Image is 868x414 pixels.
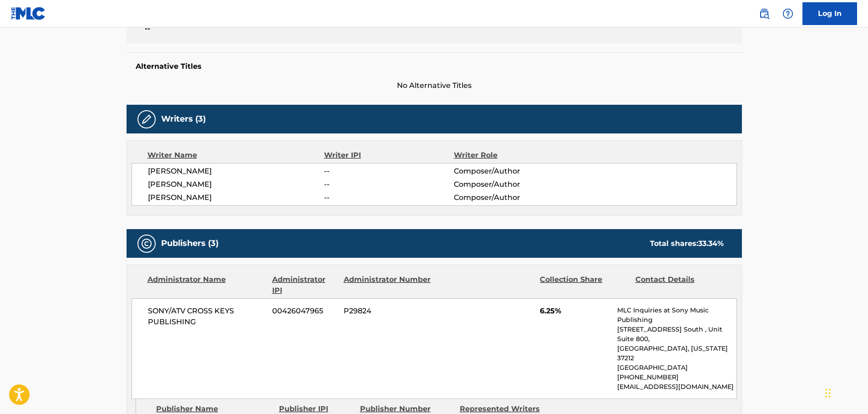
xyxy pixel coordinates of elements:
span: Composer/Author [454,166,572,177]
span: -- [324,166,453,177]
div: Collection Share [540,274,628,296]
div: Administrator Name [147,274,265,296]
span: Composer/Author [454,192,572,203]
span: P29824 [344,306,432,317]
div: Writer Name [147,150,325,161]
h5: Writers (3) [161,114,206,124]
a: Log In [802,2,857,25]
div: Contact Details [635,274,724,296]
span: 6.25% [540,306,610,317]
div: Drag [825,379,831,407]
div: Administrator IPI [272,274,337,296]
a: Public Search [755,5,773,23]
p: [STREET_ADDRESS] South , Unit Suite 800, [617,325,736,344]
h5: Publishers (3) [161,238,218,249]
div: Writer Role [454,150,572,161]
span: [PERSON_NAME] [148,179,325,190]
span: 33.34 % [698,239,724,248]
span: -- [324,179,453,190]
iframe: Chat Widget [822,370,868,414]
h5: Alternative Titles [136,62,733,71]
span: [PERSON_NAME] [148,166,325,177]
p: [EMAIL_ADDRESS][DOMAIN_NAME] [617,382,736,392]
div: Help [779,5,797,23]
div: Writer IPI [324,150,454,161]
span: -- [324,192,453,203]
p: [GEOGRAPHIC_DATA] [617,363,736,373]
span: [PERSON_NAME] [148,192,325,203]
span: 00426047965 [272,306,337,317]
div: Total shares: [650,238,724,249]
img: Publishers [141,238,152,249]
p: [PHONE_NUMBER] [617,373,736,382]
span: -- [145,23,292,34]
p: [GEOGRAPHIC_DATA], [US_STATE] 37212 [617,344,736,363]
span: No Alternative Titles [127,80,742,91]
img: Writers [141,114,152,125]
span: SONY/ATV CROSS KEYS PUBLISHING [148,306,266,327]
img: help [782,8,793,19]
img: search [759,8,770,19]
p: MLC Inquiries at Sony Music Publishing [617,306,736,325]
img: MLC Logo [11,7,46,20]
span: Composer/Author [454,179,572,190]
div: Administrator Number [344,274,432,296]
